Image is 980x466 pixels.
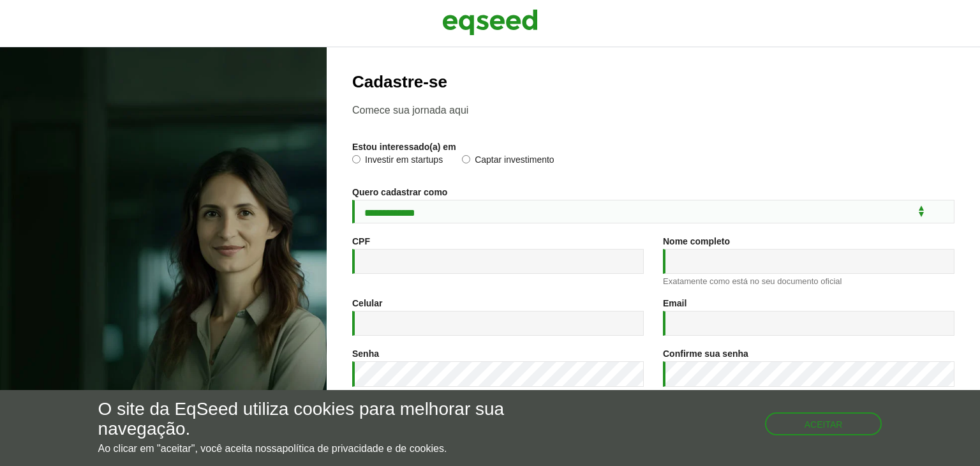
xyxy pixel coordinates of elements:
[663,349,748,358] label: Confirme sua senha
[352,349,379,358] label: Senha
[462,155,470,163] input: Captar investimento
[352,188,447,197] label: Quero cadastrar como
[663,237,730,246] label: Nome completo
[282,444,444,454] a: política de privacidade e de cookies
[352,237,370,246] label: CPF
[352,104,954,116] p: Comece sua jornada aqui
[663,299,687,308] label: Email
[352,155,443,168] label: Investir em startups
[352,73,954,91] h2: Cadastre-se
[352,155,360,163] input: Investir em startups
[765,412,882,435] button: Aceitar
[352,142,456,151] label: Estou interessado(a) em
[352,299,382,308] label: Celular
[462,155,554,168] label: Captar investimento
[98,400,568,439] h5: O site da EqSeed utiliza cookies para melhorar sua navegação.
[663,277,954,285] div: Exatamente como está no seu documento oficial
[98,442,568,455] p: Ao clicar em "aceitar", você aceita nossa .
[442,6,538,38] img: EqSeed Logo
